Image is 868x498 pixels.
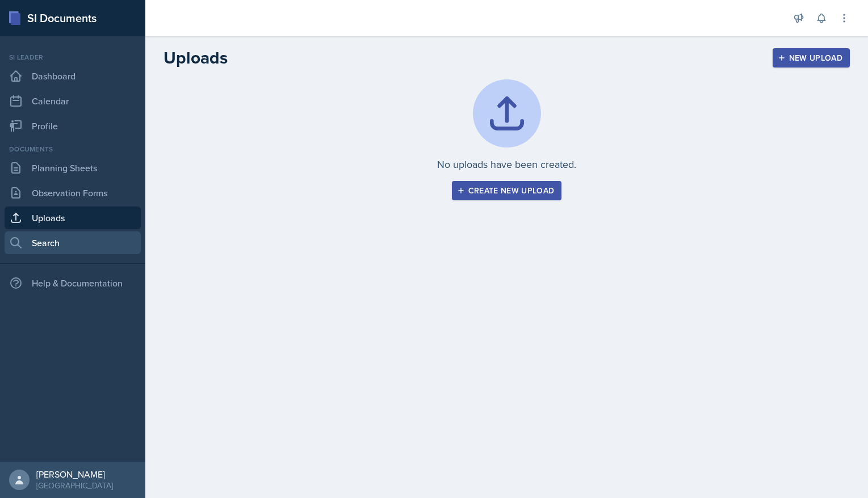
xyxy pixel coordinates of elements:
[780,53,843,62] div: New Upload
[5,65,141,87] a: Dashboard
[5,90,141,112] a: Calendar
[437,157,576,172] p: No uploads have been created.
[36,480,113,491] div: [GEOGRAPHIC_DATA]
[36,469,113,480] div: [PERSON_NAME]
[452,181,562,200] button: Create new upload
[5,206,141,229] a: Uploads
[5,157,141,179] a: Planning Sheets
[5,272,141,294] div: Help & Documentation
[5,182,141,204] a: Observation Forms
[163,48,228,68] h2: Uploads
[5,231,141,254] a: Search
[5,115,141,137] a: Profile
[773,48,850,67] button: New Upload
[5,144,141,154] div: Documents
[459,186,555,195] div: Create new upload
[5,52,141,62] div: Si leader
